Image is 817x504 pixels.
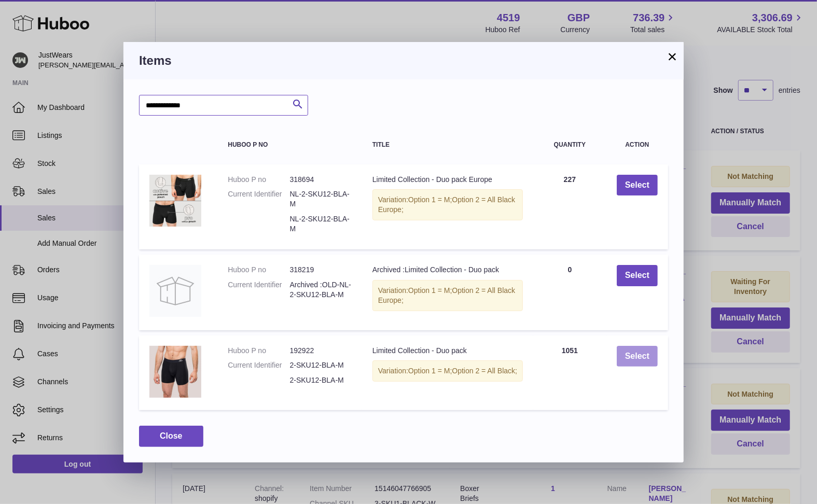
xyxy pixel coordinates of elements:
[290,346,352,356] dd: 192922
[408,367,452,375] span: Option 1 = M;
[160,431,183,440] span: Close
[228,280,289,300] dt: Current Identifier
[290,375,352,385] dd: 2-SKU12-BLA-M
[228,346,289,356] dt: Huboo P no
[290,265,352,275] dd: 318219
[533,335,606,411] td: 1051
[217,131,362,159] th: Huboo P no
[452,367,517,375] span: Option 2 = All Black;
[290,189,352,209] dd: NL-2-SKU12-BLA-M
[290,280,352,300] dd: Archived :OLD-NL-2-SKU12-BLA-M
[533,164,606,249] td: 227
[372,346,523,356] div: Limited Collection - Duo pack
[666,50,678,63] button: ×
[139,52,668,69] h3: Items
[617,175,658,196] button: Select
[228,175,289,185] dt: Huboo P no
[408,195,452,204] span: Option 1 = M;
[290,175,352,185] dd: 318694
[372,280,523,311] div: Variation:
[290,360,352,370] dd: 2-SKU12-BLA-M
[617,265,658,286] button: Select
[228,265,289,275] dt: Huboo P no
[533,255,606,330] td: 0
[408,286,452,295] span: Option 1 = M;
[149,175,201,227] img: Limited Collection - Duo pack Europe
[372,360,523,382] div: Variation:
[533,131,606,159] th: Quantity
[372,189,523,220] div: Variation:
[139,426,203,447] button: Close
[372,265,523,275] div: Archived :Limited Collection - Duo pack
[372,175,523,185] div: Limited Collection - Duo pack Europe
[228,189,289,209] dt: Current Identifier
[378,286,515,304] span: Option 2 = All Black Europe;
[617,346,658,367] button: Select
[362,131,533,159] th: Title
[149,346,201,398] img: Limited Collection - Duo pack
[290,214,352,234] dd: NL-2-SKU12-BLA-M
[606,131,668,159] th: Action
[149,265,201,317] img: Archived :Limited Collection - Duo pack
[228,360,289,370] dt: Current Identifier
